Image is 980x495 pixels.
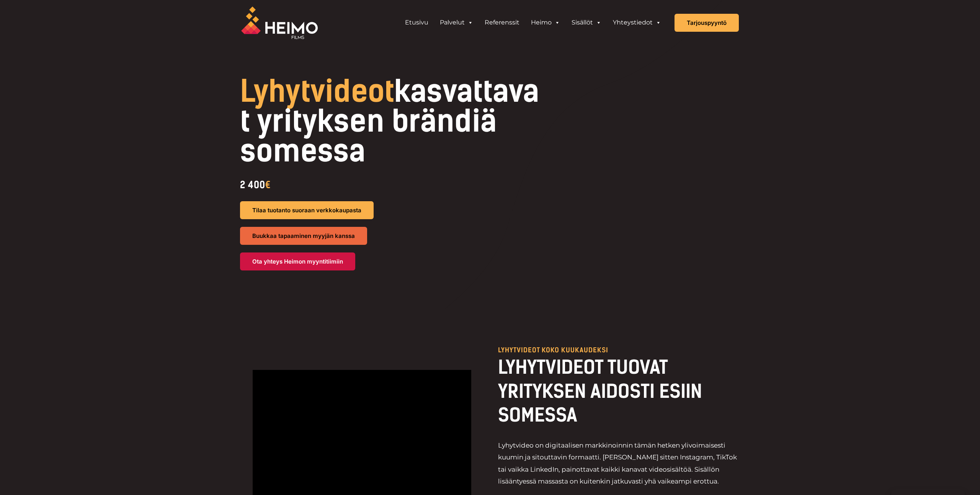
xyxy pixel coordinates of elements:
[241,7,318,39] img: Heimo Filmsin logo
[399,15,434,30] a: Etusivu
[675,14,739,32] a: Tarjouspyyntö
[566,15,607,30] a: Sisällöt
[434,15,479,30] a: Palvelut
[252,207,361,213] span: Tilaa tuotanto suoraan verkkokaupasta
[525,15,566,30] a: Heimo
[498,355,739,427] h2: LYHYTVIDEOT TUOVAT YRITYKSEN AIDOSTI ESIIN SOMESSA
[240,176,542,194] div: 2 400
[607,15,667,30] a: Yhteystiedot
[252,233,355,239] span: Buukkaa tapaaminen myyjän kanssa
[498,347,739,353] p: LYHYTVIDEOT KOKO KUUKAUDEKSI
[252,259,343,264] span: Ota yhteys Heimon myyntitiimiin
[395,15,671,30] aside: Header Widget 1
[240,73,394,109] span: Lyhytvideot
[240,201,374,219] a: Tilaa tuotanto suoraan verkkokaupasta
[479,15,525,30] a: Referenssit
[240,252,355,270] a: Ota yhteys Heimon myyntitiimiin
[265,179,271,191] span: €
[498,440,739,488] p: Lyhytvideo on digitaalisen markkinoinnin tämän hetken ylivoimaisesti kuumin ja sitouttavin formaa...
[240,77,542,166] h1: kasvattavat yrityksen brändiä somessa
[240,227,367,245] a: Buukkaa tapaaminen myyjän kanssa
